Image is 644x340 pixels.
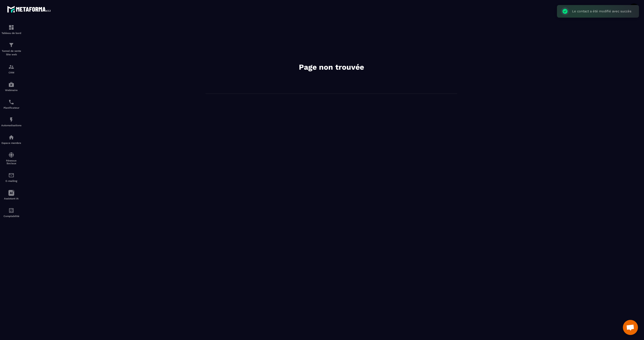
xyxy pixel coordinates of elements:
[623,320,638,335] div: Ouvrir le chat
[1,215,21,218] p: Comptabilité
[1,106,21,109] p: Planificateur
[1,204,21,221] a: accountantaccountantComptabilité
[1,60,21,78] a: formationformationCRM
[1,78,21,95] a: automationsautomationsWebinaire
[1,95,21,113] a: schedulerschedulerPlanificateur
[8,99,14,105] img: scheduler
[1,159,21,165] p: Réseaux Sociaux
[256,62,407,72] h2: Page non trouvée
[8,64,14,70] img: formation
[1,124,21,127] p: Automatisations
[8,117,14,123] img: automations
[1,32,21,34] p: Tableau de bord
[1,186,21,204] a: Assistant IA
[1,148,21,168] a: social-networksocial-networkRéseaux Sociaux
[1,21,21,38] a: formationformationTableau de bord
[8,24,14,30] img: formation
[8,81,14,88] img: automations
[8,152,14,158] img: social-network
[8,207,14,214] img: accountant
[8,42,14,48] img: formation
[1,131,21,148] a: automationsautomationsEspace membre
[1,49,21,56] p: Tunnel de vente Site web
[8,172,14,178] img: email
[1,113,21,131] a: automationsautomationsAutomatisations
[7,5,52,14] img: logo
[1,168,21,186] a: emailemailE-mailing
[1,38,21,60] a: formationformationTunnel de vente Site web
[8,134,14,140] img: automations
[1,180,21,182] p: E-mailing
[1,142,21,144] p: Espace membre
[1,71,21,74] p: CRM
[1,89,21,92] p: Webinaire
[1,197,21,200] p: Assistant IA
